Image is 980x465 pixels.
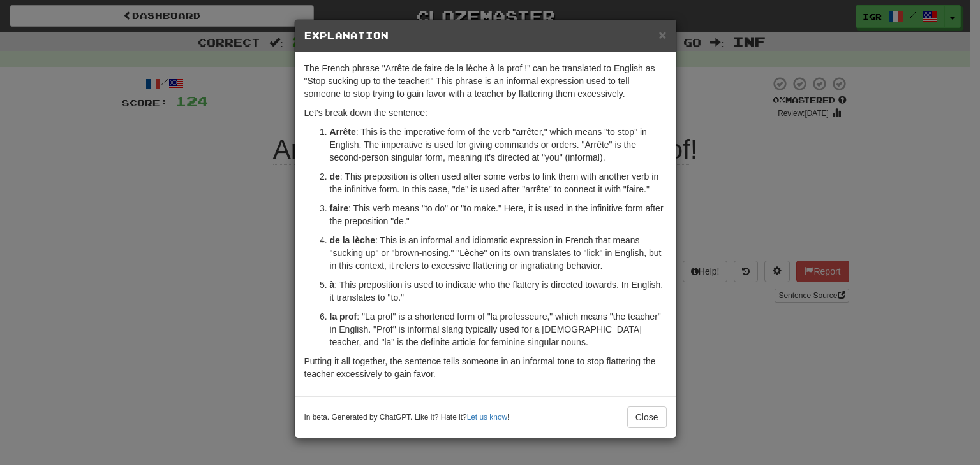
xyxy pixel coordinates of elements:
[304,62,667,100] p: The French phrase "Arrête de faire de la lèche à la prof !" can be translated to English as "Stop...
[627,406,667,428] button: Close
[330,280,335,290] strong: à
[658,27,666,42] span: ×
[330,310,667,348] p: : "La prof" is a shortened form of "la professeure," which means "the teacher" in English. "Prof"...
[658,28,666,41] button: Close
[304,106,667,119] p: Let's break down the sentence:
[330,125,667,164] p: : This is the imperative form of the verb "arrêter," which means "to stop" in English. The impera...
[304,29,667,42] h5: Explanation
[330,203,349,213] strong: faire
[330,202,667,227] p: : This verb means "to do" or "to make." Here, it is used in the infinitive form after the preposi...
[330,234,667,272] p: : This is an informal and idiomatic expression in French that means "sucking up" or "brown-nosing...
[330,127,356,137] strong: Arrête
[304,355,667,380] p: Putting it all together, the sentence tells someone in an informal tone to stop flattering the te...
[330,170,667,196] p: : This preposition is often used after some verbs to link them with another verb in the infinitiv...
[330,278,667,304] p: : This preposition is used to indicate who the flattery is directed towards. In English, it trans...
[330,171,340,182] strong: de
[467,413,507,422] a: Let us know
[330,235,376,245] strong: de la lèche
[304,412,510,423] small: In beta. Generated by ChatGPT. Like it? Hate it? !
[330,311,357,322] strong: la prof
